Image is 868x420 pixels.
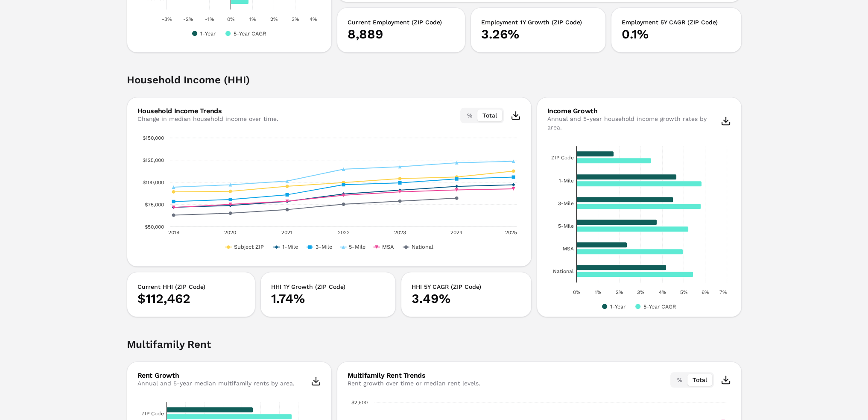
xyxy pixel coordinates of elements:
[143,157,164,163] text: $125,000
[309,16,316,22] text: 4%
[271,282,385,291] h3: HHI 1Y Growth (ZIP Code)
[270,16,277,22] text: 2%
[616,289,623,295] text: 2%
[285,200,289,203] path: 2021, 78,525.15. MSA.
[643,303,676,310] text: 5-Year CAGR
[127,73,742,97] h2: Household Income (HHI)
[398,177,401,180] path: 2023, 104,002.66. Subject ZIP.
[701,289,709,295] text: 6%
[412,291,521,306] p: 3.49%
[576,265,666,270] path: National, 0.0418. 1-Year.
[511,159,515,163] path: 2025, 123,518.39. 5-Mile.
[477,109,502,121] button: Total
[183,16,193,22] text: -2%
[658,289,666,295] text: 4%
[511,187,515,191] path: 2025, 92,424.65. MSA.
[348,18,455,26] h3: Current Employment (ZIP Code)
[137,115,278,123] div: Change in median household income over time.
[672,374,687,386] button: %
[412,282,521,291] h3: HHI 5Y CAGR (ZIP Code)
[227,16,234,22] text: 0%
[547,115,721,132] div: Annual and 5-year household income growth rates by area.
[282,244,298,250] text: 1-Mile
[172,185,175,189] path: 2019, 94,425.42. 5-Mile.
[205,16,214,22] text: -1%
[137,133,521,253] svg: Interactive chart
[576,272,693,277] path: National, 0.054461. 5-Year CAGR.
[167,414,292,420] path: ZIP Code, 0.066754. 5-Year CAGR.
[455,177,458,180] path: 2024, 103,674.83. 3-Mile.
[622,18,731,26] h3: Employment 5Y CAGR (ZIP Code)
[680,289,687,295] text: 5%
[547,108,721,115] div: Income Growth
[382,244,394,250] text: MSA
[342,167,345,171] path: 2022, 114,583.61. 5-Mile.
[337,229,349,235] text: 2022
[285,208,289,211] path: 2021, 69,082.78. National.
[167,407,253,413] path: ZIP Code, 0.0461. 1-Year.
[455,188,458,191] path: 2024, 91,198.45. MSA.
[576,151,614,157] path: ZIP Code, 0.0174. 1-Year.
[455,161,458,164] path: 2024, 121,765.53. 5-Mile.
[462,109,477,121] button: %
[348,379,480,388] div: Rent growth over time or median rent levels.
[573,289,580,295] text: 0%
[547,142,731,313] div: Chart. Highcharts interactive chart.
[137,108,278,115] div: Household Income Trends
[450,229,462,235] text: 2024
[481,18,595,26] h3: Employment 1Y Growth (ZIP Code)
[398,190,401,194] path: 2023, 89,108.51. MSA.
[576,249,683,255] path: MSA, 0.049563. 5-Year CAGR.
[172,190,175,194] path: 2019, 89,141.8. Subject ZIP.
[285,185,289,188] path: 2021, 95,311.3. Subject ZIP.
[143,179,164,185] text: $100,000
[285,179,289,182] path: 2021, 101,274.04. 5-Mile.
[172,213,175,217] path: 2019, 62,879.63. National.
[411,244,433,250] text: National
[228,198,232,201] path: 2020, 80,462.49. 3-Mile.
[161,16,171,22] text: -3%
[234,244,264,250] text: Subject ZIP
[172,200,175,203] path: 2019, 78,198.21. 3-Mile.
[637,289,644,295] text: 3%
[172,206,175,209] path: 2019, 71,605.15. MSA.
[348,372,480,379] div: Multifamily Rent Trends
[394,229,406,235] text: 2023
[576,226,688,232] path: 5-Mile, 0.052173. 5-Year CAGR.
[200,30,216,37] text: 1-Year
[576,242,627,248] path: MSA, 0.0235. 1-Year.
[455,196,458,200] path: 2024, 81,971.38. National.
[137,291,245,306] p: $112,462
[719,289,726,295] text: 7%
[558,200,574,206] text: 3-Mile
[398,165,401,168] path: 2023, 117,370.66. 5-Mile.
[622,26,731,42] p: 0.1%
[342,183,345,186] path: 2022, 97,131.52. 3-Mile.
[137,133,521,253] div: Chart. Highcharts interactive chart.
[511,169,515,173] path: 2025, 112,461.9. Subject ZIP.
[234,30,266,37] text: 5-Year CAGR
[143,135,164,141] text: $150,000
[137,282,245,291] h3: Current HHI (ZIP Code)
[576,151,676,270] g: 1-Year, bar series 1 of 2 with 6 bars.
[281,229,292,235] text: 2021
[228,183,232,186] path: 2020, 97,026.84. 5-Mile.
[348,244,365,250] text: 5-Mile
[348,26,455,42] p: 8,889
[551,155,574,161] text: ZIP Code
[576,220,657,225] path: 5-Mile, 0.0374. 1-Year.
[563,246,574,252] text: MSA
[576,158,651,164] path: ZIP Code, 0.03488. 5-Year CAGR.
[172,159,515,189] g: 5-Mile, line 4 of 6 with 7 data points.
[610,303,625,310] text: 1-Year
[576,204,701,209] path: 3-Mile, 0.058023. 5-Year CAGR.
[249,16,255,22] text: 1%
[481,26,595,42] p: 3.26%
[511,175,515,179] path: 2025, 105,711.18. 3-Mile.
[398,199,401,203] path: 2023, 78,681.93. National.
[455,185,458,188] path: 2024, 95,202.3. 1-Mile.
[228,211,232,215] path: 2020, 65,014.71. National.
[576,181,701,187] path: 1-Mile, 0.058304. 5-Year CAGR.
[505,229,517,235] text: 2025
[315,244,332,250] text: 3-Mile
